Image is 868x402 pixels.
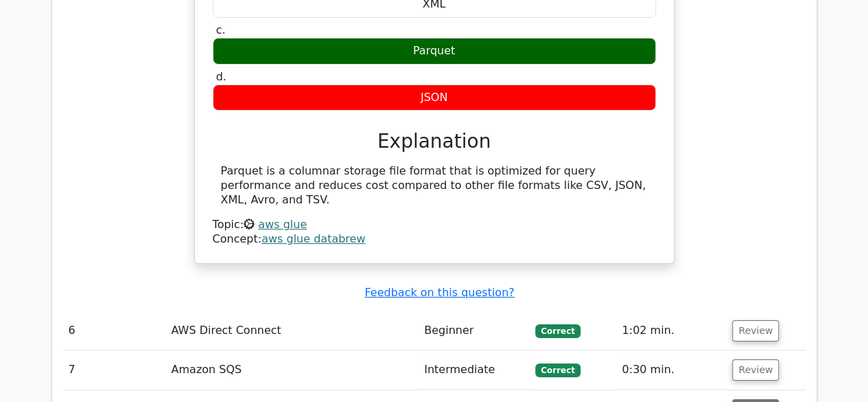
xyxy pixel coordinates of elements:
[63,311,166,350] td: 6
[419,350,530,390] td: Intermediate
[732,359,779,381] button: Review
[165,350,419,390] td: Amazon SQS
[616,311,727,350] td: 1:02 min.
[213,85,656,111] div: JSON
[261,232,365,245] a: aws glue databrew
[419,311,530,350] td: Beginner
[63,350,166,390] td: 7
[616,350,727,390] td: 0:30 min.
[732,320,779,342] button: Review
[216,70,226,83] span: d.
[221,130,648,153] h3: Explanation
[213,38,656,65] div: Parquet
[221,164,648,207] div: Parquet is a columnar storage file format that is optimized for query performance and reduces cos...
[165,311,419,350] td: AWS Direct Connect
[364,286,514,299] a: Feedback on this question?
[258,218,307,231] a: aws glue
[216,23,226,36] span: c.
[535,324,580,338] span: Correct
[213,232,656,247] div: Concept:
[535,364,580,377] span: Correct
[213,218,656,232] div: Topic:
